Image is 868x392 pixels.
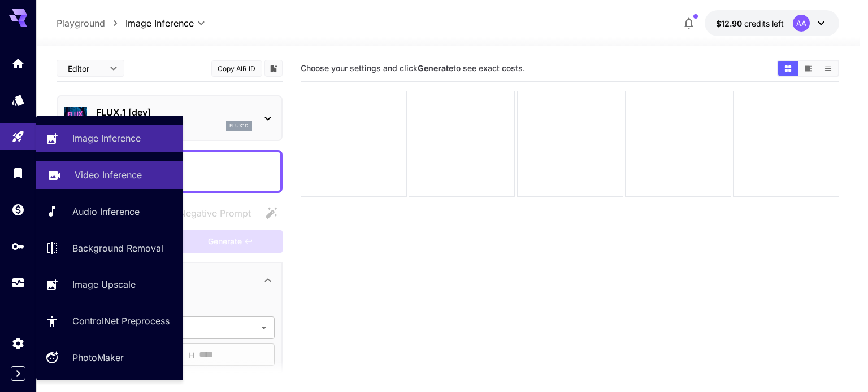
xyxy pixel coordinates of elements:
[72,205,140,218] p: Audio Inference
[36,234,183,262] a: Background Removal
[36,125,183,152] a: Image Inference
[11,130,25,144] div: Playground
[211,60,262,77] button: Copy AIR ID
[36,198,183,226] a: Audio Inference
[72,241,163,255] p: Background Removal
[793,15,810,32] div: AA
[818,61,838,76] button: Show media in list view
[36,161,183,189] a: Video Inference
[157,206,260,220] span: Negative prompts are not compatible with the selected model.
[72,314,170,328] p: ControlNet Preprocess
[716,17,784,29] div: $12.89664
[11,166,25,180] div: Library
[418,63,453,73] b: Generate
[11,56,25,71] div: Home
[75,168,142,182] p: Video Inference
[36,307,183,335] a: ControlNet Preprocess
[777,60,839,77] div: Show media in grid viewShow media in video viewShow media in list view
[744,19,784,28] span: credits left
[301,63,525,73] span: Choose your settings and click to see exact costs.
[798,61,818,76] button: Show media in video view
[57,16,105,30] p: Playground
[778,61,798,76] button: Show media in grid view
[72,278,136,291] p: Image Upscale
[68,63,103,74] span: Editor
[36,271,183,298] a: Image Upscale
[705,10,839,36] button: $12.89664
[229,122,249,130] p: flux1d
[57,16,125,30] nav: breadcrumb
[11,276,25,290] div: Usage
[268,61,279,75] button: Add to library
[36,344,183,372] a: PhotoMaker
[11,239,25,253] div: API Keys
[11,336,25,350] div: Settings
[11,93,25,107] div: Models
[716,19,744,28] span: $12.90
[11,366,25,381] button: Expand sidebar
[11,202,25,217] div: Wallet
[72,351,124,364] p: PhotoMaker
[189,349,194,362] span: H
[179,206,251,220] span: Negative Prompt
[72,131,141,145] p: Image Inference
[125,16,194,30] span: Image Inference
[96,105,252,119] p: FLUX.1 [dev]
